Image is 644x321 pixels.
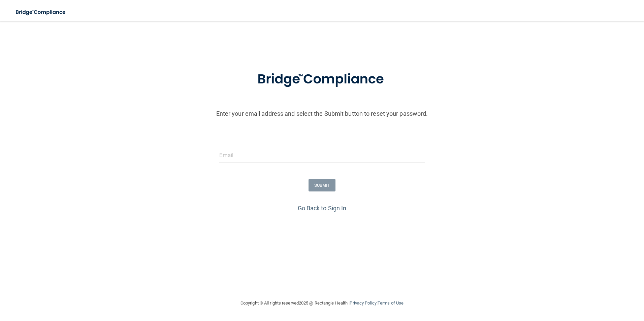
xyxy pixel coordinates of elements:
[244,62,400,97] img: bridge_compliance_login_screen.278c3ca4.svg
[309,179,336,191] button: SUBMIT
[298,205,347,212] a: Go Back to Sign In
[378,300,404,306] a: Terms of Use
[10,5,72,19] img: bridge_compliance_login_screen.278c3ca4.svg
[219,148,425,163] input: Email
[350,300,376,306] a: Privacy Policy
[199,292,445,314] div: Copyright © All rights reserved 2025 @ Rectangle Health | |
